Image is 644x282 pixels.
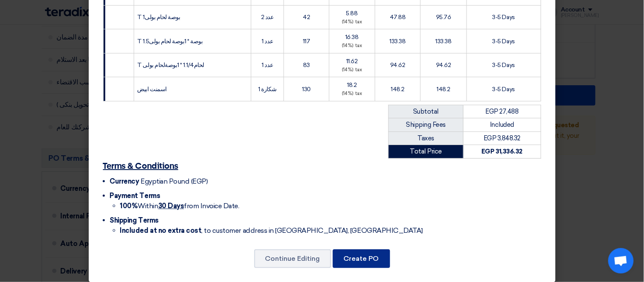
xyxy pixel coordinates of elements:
[120,226,541,236] li: , to customer address in [GEOGRAPHIC_DATA], [GEOGRAPHIC_DATA]
[103,162,178,170] u: Terms & Conditions
[390,61,405,69] span: 94.62
[261,14,274,21] span: 2 عدد
[333,19,371,26] div: (14%) tax
[388,145,464,159] td: Total Price
[303,38,310,45] span: 117
[482,148,523,155] strong: EGP 31,336.32
[303,14,310,21] span: 42
[138,61,205,69] span: T لحام1.1/4 * 1بوصةلحام بولى
[259,86,277,93] span: 1 شكارة
[120,202,239,210] span: Within from Invoice Date.
[138,86,167,93] span: اسمنت ابيض
[388,105,464,118] td: Subtotal
[436,14,451,21] span: 95.76
[345,34,359,41] span: 16.38
[138,14,180,21] span: T 1بوصة لحام بولى
[388,118,464,132] td: Shipping Fees
[346,10,358,17] span: 5.88
[110,192,160,200] span: Payment Terms
[346,58,358,65] span: 11.62
[158,202,184,210] u: 30 Days
[492,14,515,21] span: 3-5 Days
[303,61,310,69] span: 83
[492,86,515,93] span: 3-5 Days
[390,14,406,21] span: 47.88
[333,90,371,98] div: (14%) tax
[484,134,520,142] span: EGP 3,848.32
[138,38,203,45] span: T 1.5بوصة * 1بوصة لحام بولى
[141,177,208,185] span: Egyptian Pound (EGP)
[490,121,514,128] span: Included
[492,61,515,69] span: 3-5 Days
[262,38,273,45] span: 1 عدد
[333,67,371,74] div: (14%) tax
[347,81,357,89] span: 18.2
[391,86,405,93] span: 148.2
[464,105,541,118] td: EGP 27,488
[254,249,331,268] button: Continue Editing
[333,42,371,50] div: (14%) tax
[437,86,451,93] span: 148.2
[302,86,311,93] span: 130
[492,38,515,45] span: 3-5 Days
[110,216,159,224] span: Shipping Terms
[120,226,202,235] strong: Included at no extra cost
[262,61,273,69] span: 1 عدد
[333,249,390,268] button: Create PO
[436,61,451,69] span: 94.62
[436,38,452,45] span: 133.38
[390,38,406,45] span: 133.38
[120,202,138,210] strong: 100%
[110,177,139,185] span: Currency
[388,131,464,145] td: Taxes
[608,248,634,274] div: Open chat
